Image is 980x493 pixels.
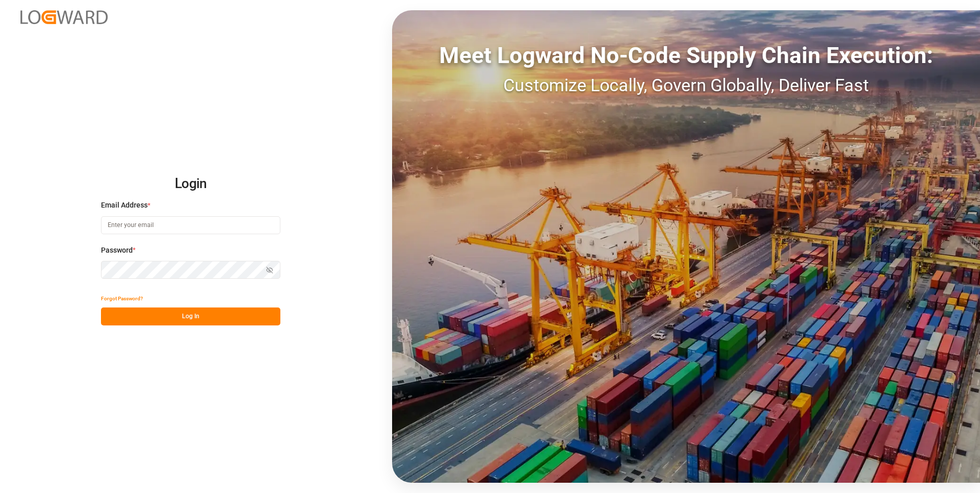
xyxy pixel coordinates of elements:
[101,290,143,307] button: Forgot Password?
[101,200,148,211] span: Email Address
[392,72,980,98] div: Customize Locally, Govern Globally, Deliver Fast
[101,245,133,256] span: Password
[101,216,280,234] input: Enter your email
[21,10,108,24] img: Logward_new_orange.png
[101,168,280,200] h2: Login
[101,307,280,325] button: Log In
[392,38,980,72] div: Meet Logward No-Code Supply Chain Execution:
